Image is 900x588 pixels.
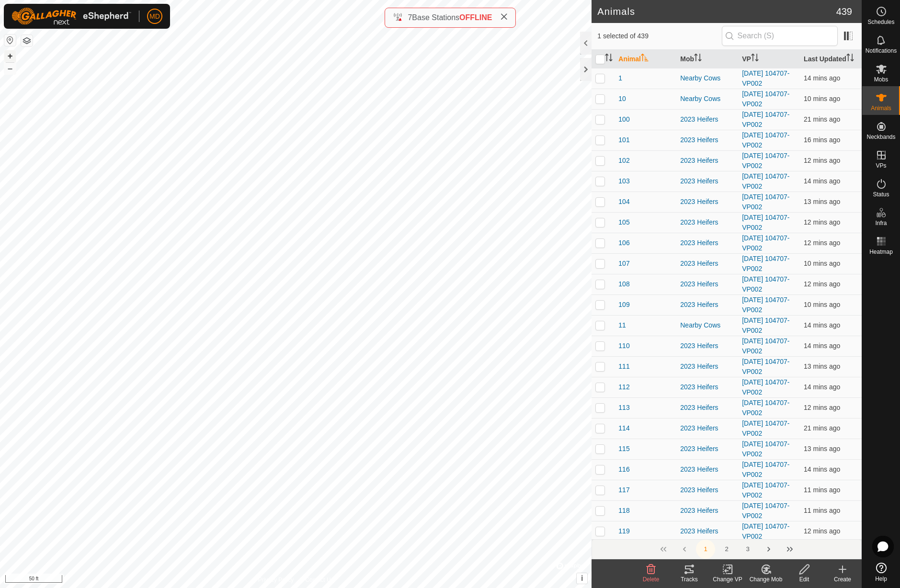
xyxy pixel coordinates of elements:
a: [DATE] 104707-VP002 [742,419,789,437]
div: Nearby Cows [680,73,734,83]
th: Last Updated [800,50,862,68]
span: 10 [618,94,626,104]
button: 3 [738,540,757,559]
div: Change Mob [747,575,785,584]
span: Delete [643,576,660,583]
span: 18 Aug 2025 at 11:00 am [804,95,840,102]
span: 116 [618,464,629,475]
p-sorticon: Activate to sort [641,55,649,63]
a: [DATE] 104707-VP002 [742,214,789,231]
a: [DATE] 104707-VP002 [742,502,789,520]
span: 119 [618,526,629,536]
a: [DATE] 104707-VP002 [742,337,789,355]
a: [DATE] 104707-VP002 [742,152,789,170]
span: 18 Aug 2025 at 10:59 am [804,218,840,226]
span: 102 [618,156,629,166]
span: 100 [618,114,629,124]
button: Reset Map [4,34,16,46]
th: Mob [676,50,738,68]
div: 2023 Heifers [680,382,734,392]
div: 2023 Heifers [680,300,734,310]
span: Schedules [867,19,894,25]
button: + [4,50,16,62]
span: 18 Aug 2025 at 10:49 am [804,424,840,432]
span: Heatmap [869,249,893,255]
span: 439 [836,4,852,19]
span: 18 Aug 2025 at 11:00 am [804,301,840,308]
button: 2 [717,540,736,559]
span: 18 Aug 2025 at 10:58 am [804,239,840,247]
span: 101 [618,135,629,145]
span: 18 Aug 2025 at 10:58 am [804,404,840,411]
span: 111 [618,362,629,372]
span: 7 [408,13,412,22]
span: 18 Aug 2025 at 10:56 am [804,321,840,329]
span: Base Stations [412,13,459,22]
div: 2023 Heifers [680,444,734,454]
div: 2023 Heifers [680,176,734,186]
div: 2023 Heifers [680,403,734,413]
div: Tracks [670,575,708,584]
div: 2023 Heifers [680,217,734,227]
span: 18 Aug 2025 at 10:58 am [804,157,840,164]
span: 110 [618,341,629,351]
p-sorticon: Activate to sort [694,55,702,63]
span: 18 Aug 2025 at 10:57 am [804,177,840,185]
span: 18 Aug 2025 at 10:59 am [804,486,840,494]
span: 18 Aug 2025 at 10:58 am [804,527,840,535]
a: [DATE] 104707-VP002 [742,69,789,87]
h2: Animals [597,6,836,17]
span: Notifications [866,48,897,54]
a: [DATE] 104707-VP002 [742,172,789,190]
span: 103 [618,176,629,186]
span: 109 [618,300,629,310]
span: 114 [618,423,629,433]
div: Nearby Cows [680,94,734,104]
img: Gallagher Logo [11,8,131,25]
th: Animal [615,50,676,68]
a: [DATE] 104707-VP002 [742,358,789,375]
span: 18 Aug 2025 at 10:58 am [804,445,840,452]
p-sorticon: Activate to sort [846,55,854,63]
span: 104 [618,197,629,207]
p-sorticon: Activate to sort [751,55,759,63]
button: Map Layers [21,35,33,46]
span: Status [873,192,889,197]
button: – [4,63,16,74]
span: MD [149,11,160,22]
span: 113 [618,403,629,413]
div: 2023 Heifers [680,156,734,166]
div: 2023 Heifers [680,197,734,207]
span: 18 Aug 2025 at 10:56 am [804,342,840,350]
button: Next Page [759,540,778,559]
span: Animals [871,105,891,111]
div: Edit [785,575,823,584]
a: [DATE] 104707-VP002 [742,317,789,334]
div: 2023 Heifers [680,279,734,289]
span: VPs [876,163,886,169]
span: 115 [618,444,629,454]
span: 108 [618,279,629,289]
div: Change VP [708,575,747,584]
a: [DATE] 104707-VP002 [742,234,789,252]
span: 107 [618,259,629,269]
a: Contact Us [305,576,333,584]
button: 1 [696,540,715,559]
div: 2023 Heifers [680,464,734,475]
input: Search (S) [722,26,838,46]
button: Last Page [780,540,799,559]
div: 2023 Heifers [680,485,734,495]
span: 18 Aug 2025 at 10:57 am [804,362,840,370]
p-sorticon: Activate to sort [605,55,613,63]
span: 18 Aug 2025 at 10:50 am [804,115,840,123]
div: 2023 Heifers [680,506,734,516]
div: 2023 Heifers [680,135,734,145]
th: VP [738,50,800,68]
span: i [581,574,583,582]
div: Create [823,575,862,584]
div: 2023 Heifers [680,341,734,351]
span: 18 Aug 2025 at 10:54 am [804,136,840,144]
a: [DATE] 104707-VP002 [742,399,789,417]
a: [DATE] 104707-VP002 [742,296,789,314]
a: [DATE] 104707-VP002 [742,378,789,396]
